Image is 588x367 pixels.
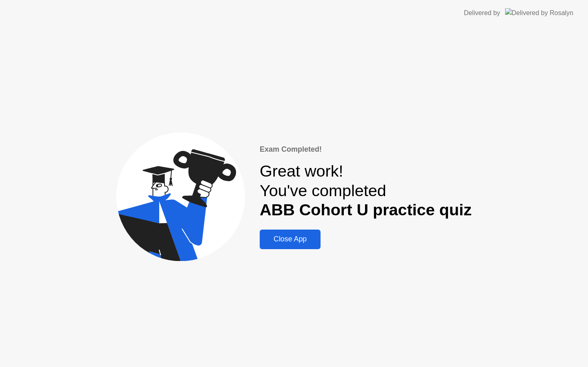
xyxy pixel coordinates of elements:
div: Close App [262,235,318,243]
div: Great work! You've completed [260,161,472,220]
div: Delivered by [464,8,500,18]
b: ABB Cohort U practice quiz [260,201,472,219]
img: Delivered by Rosalyn [505,8,573,18]
div: Exam Completed! [260,144,472,155]
button: Close App [260,230,321,249]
